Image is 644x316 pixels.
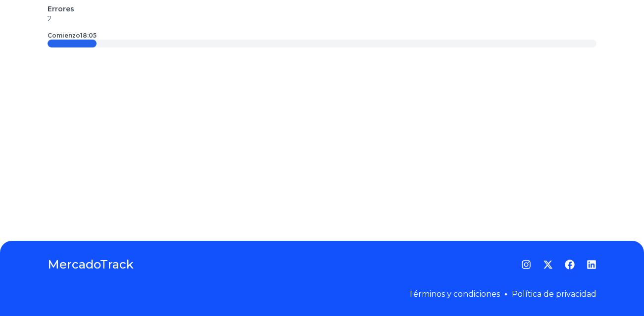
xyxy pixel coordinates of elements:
[48,32,97,40] p: Comienzo
[512,289,596,299] a: Política de privacidad
[80,32,97,39] time: 18:05
[48,257,134,272] a: MercadoTrack
[565,260,575,270] a: Facebook
[408,289,500,299] a: Términos y condiciones
[587,260,596,270] a: LinkedIn
[48,14,596,24] p: 2
[521,260,531,270] a: Instagram
[48,4,596,14] p: Errores
[543,260,553,270] a: Twitter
